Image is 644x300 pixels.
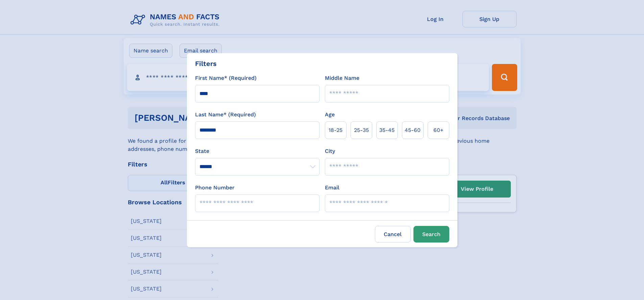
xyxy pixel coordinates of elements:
[379,126,395,134] span: 35‑45
[325,147,335,155] label: City
[325,74,359,82] label: Middle Name
[413,226,449,243] button: Search
[195,184,235,192] label: Phone Number
[195,111,256,119] label: Last Name* (Required)
[195,74,257,82] label: First Name* (Required)
[325,111,335,119] label: Age
[375,226,411,243] label: Cancel
[354,126,369,134] span: 25‑35
[405,126,421,134] span: 45‑60
[329,126,342,134] span: 18‑25
[433,126,444,134] span: 60+
[195,147,319,155] label: State
[325,184,339,192] label: Email
[195,59,217,69] div: Filters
